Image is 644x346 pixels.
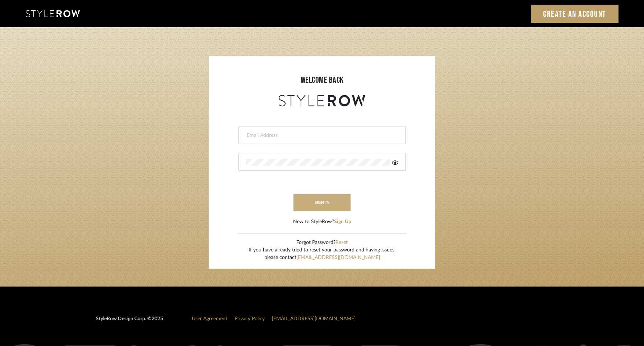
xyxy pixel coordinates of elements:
div: Forgot Password? [249,239,395,246]
input: Email Address [246,132,397,139]
button: sign in [293,194,351,211]
a: [EMAIL_ADDRESS][DOMAIN_NAME] [272,316,356,321]
button: Reset [335,239,348,246]
div: If you have already tried to reset your password and having issues, please contact [249,246,395,261]
div: welcome back [216,74,428,87]
a: Create an Account [531,5,618,23]
div: New to StyleRow? [293,218,351,226]
a: Privacy Policy [235,316,265,321]
div: StyleRow Design Corp. ©2025 [96,315,163,328]
button: Sign Up [334,218,351,226]
a: User Agreement [192,316,227,321]
a: [EMAIL_ADDRESS][DOMAIN_NAME] [296,255,380,260]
